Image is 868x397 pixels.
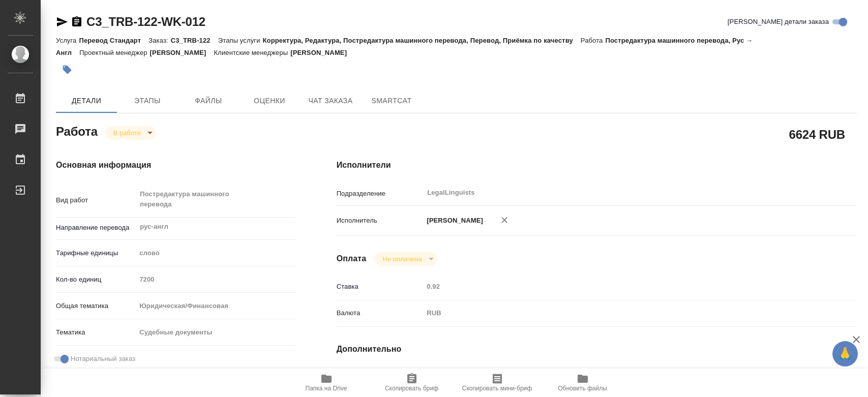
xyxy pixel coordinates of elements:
p: Корректура, Редактура, Постредактура машинного перевода, Перевод, Приёмка по качеству [263,37,581,44]
a: C3_TRB-122-WK-012 [86,15,205,28]
div: RUB [423,304,813,322]
span: [PERSON_NAME] детали заказа [728,17,829,27]
p: C3_TRB-122 [171,37,218,44]
input: Пустое поле [423,279,813,294]
span: Нотариальный заказ [71,354,135,364]
div: Судебные документы [136,324,295,341]
p: Вид работ [56,195,136,205]
p: Тарифные единицы [56,248,136,258]
span: Чат заказа [306,95,355,107]
button: Скопировать ссылку [71,16,83,28]
span: Этапы [123,95,172,107]
button: 🙏 [832,341,858,367]
p: [PERSON_NAME] [150,49,214,56]
div: слово [136,245,295,262]
button: В работе [110,129,144,137]
p: Кол-во единиц [56,274,136,285]
p: Клиентские менеджеры [214,49,291,56]
button: Скопировать мини-бриф [455,369,540,397]
span: Детали [62,95,111,107]
button: Скопировать бриф [369,369,455,397]
p: Направление перевода [56,223,136,233]
h2: Работа [56,121,98,140]
p: Исполнитель [337,216,424,226]
button: Не оплачена [379,255,425,263]
span: 🙏 [836,343,854,364]
p: Работа [581,37,606,44]
button: Обновить файлы [540,369,625,397]
p: Подразделение [337,189,424,199]
h4: Исполнители [337,159,857,171]
span: Обновить файлы [558,385,607,392]
button: Скопировать ссылку для ЯМессенджера [56,16,68,28]
button: Добавить тэг [56,58,78,81]
input: Пустое поле [136,272,295,287]
span: Файлы [184,95,233,107]
h4: Оплата [337,253,367,265]
span: Скопировать бриф [385,385,438,392]
div: В работе [374,252,437,266]
p: Валюта [337,308,424,318]
p: Проектный менеджер [79,49,149,56]
h4: Основная информация [56,159,296,171]
div: Юридическая/Финансовая [136,297,295,315]
span: SmartCat [367,95,416,107]
p: Этапы услуги [218,37,263,44]
span: Оценки [245,95,294,107]
p: Ставка [337,282,424,292]
p: Перевод Стандарт [79,37,148,44]
span: Папка на Drive [306,385,347,392]
p: Заказ: [148,37,170,44]
p: Услуга [56,37,79,44]
p: [PERSON_NAME] [290,49,354,56]
h4: Дополнительно [337,343,857,355]
span: Скопировать мини-бриф [462,385,532,392]
button: Удалить исполнителя [493,209,516,231]
p: Тематика [56,327,136,338]
p: [PERSON_NAME] [423,216,483,226]
div: В работе [105,126,156,140]
button: Папка на Drive [284,369,369,397]
p: Общая тематика [56,301,136,311]
h2: 6624 RUB [789,126,845,143]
